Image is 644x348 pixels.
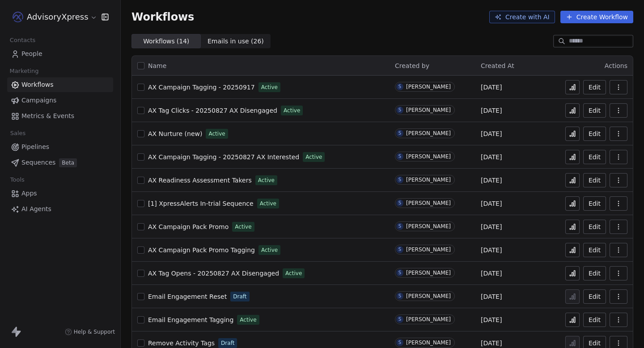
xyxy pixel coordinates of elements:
span: [DATE] [481,222,502,231]
div: [PERSON_NAME] [406,316,451,323]
span: AX Campaign Tagging - 20250917 [148,84,255,91]
span: [DATE] [481,106,502,115]
span: [DATE] [481,246,502,255]
span: Apps [21,189,37,198]
span: AX Campaign Pack Promo Tagging [148,246,255,254]
span: Created At [481,62,514,69]
a: AX Campaign Pack Promo Tagging [148,246,255,255]
div: S [398,223,401,230]
div: S [398,316,401,323]
a: Campaigns [7,93,113,108]
img: AX_logo_device_1080.png [13,12,23,22]
span: Active [284,106,300,115]
span: Active [258,176,275,184]
span: [DATE] [481,315,502,324]
span: Draft [221,339,234,347]
span: Active [240,316,256,324]
button: Edit [583,196,606,211]
a: [1] XpressAlerts In-trial Sequence [148,199,254,208]
div: S [398,106,401,114]
div: [PERSON_NAME] [406,177,451,183]
span: AdvisoryXpress [27,11,88,23]
div: S [398,269,401,276]
div: [PERSON_NAME] [406,270,451,276]
span: Created by [395,62,429,69]
div: [PERSON_NAME] [406,340,451,346]
span: [DATE] [481,83,502,92]
div: [PERSON_NAME] [406,223,451,229]
button: Create with AI [489,11,555,23]
button: Edit [583,220,606,234]
span: Workflows [21,80,54,89]
a: Email Engagement Tagging [148,315,233,324]
div: S [398,199,401,207]
a: AI Agents [7,202,113,216]
span: AX Tag Opens - 20250827 AX Disengaged [148,270,279,277]
div: [PERSON_NAME] [406,246,451,253]
button: Edit [583,103,606,118]
span: [DATE] [481,199,502,208]
span: Active [260,199,276,208]
a: AX Tag Opens - 20250827 AX Disengaged [148,269,279,278]
button: Edit [583,243,606,257]
button: Edit [583,80,606,94]
button: Create Workflow [560,11,633,23]
div: S [398,176,401,183]
a: Edit [583,289,606,304]
span: Campaigns [21,96,56,105]
span: [DATE] [481,129,502,138]
span: Workflows [131,11,194,23]
a: People [7,47,113,61]
div: S [398,153,401,160]
span: Name [148,61,166,71]
span: Draft [233,293,246,301]
span: AX Tag Clicks - 20250827 AX Disengaged [148,107,277,114]
span: Active [261,246,278,254]
a: Edit [583,150,606,164]
a: Edit [583,313,606,327]
button: Edit [583,266,606,280]
a: AX Tag Clicks - 20250827 AX Disengaged [148,106,277,115]
a: AX Campaign Tagging - 20250827 AX Interested [148,153,299,161]
span: Active [208,130,225,138]
span: [DATE] [481,292,502,301]
a: Metrics & Events [7,109,113,123]
a: Remove Activity Tags [148,339,215,348]
span: AX Campaign Pack Promo [148,223,229,230]
div: S [398,83,401,90]
span: [DATE] [481,176,502,185]
a: AX Nurture (new) [148,129,202,138]
span: Active [235,223,251,231]
div: S [398,130,401,137]
div: [PERSON_NAME] [406,200,451,206]
button: Edit [583,173,606,187]
span: AX Readiness Assessment Takers [148,177,252,184]
span: AX Nurture (new) [148,130,202,137]
span: Email Engagement Reset [148,293,227,300]
span: AI Agents [21,204,51,214]
div: [PERSON_NAME] [406,293,451,299]
div: [PERSON_NAME] [406,84,451,90]
span: Pipelines [21,142,49,152]
div: [PERSON_NAME] [406,107,451,113]
a: AX Campaign Pack Promo [148,222,229,231]
span: Sequences [21,158,55,167]
span: Active [285,269,302,277]
a: Email Engagement Reset [148,292,227,301]
span: Marketing [6,64,42,78]
span: [DATE] [481,153,502,161]
span: [1] XpressAlerts In-trial Sequence [148,200,254,207]
button: Edit [583,127,606,141]
span: AX Campaign Tagging - 20250827 AX Interested [148,153,299,161]
div: S [398,293,401,300]
span: Help & Support [74,328,115,335]
a: AX Campaign Tagging - 20250917 [148,83,255,92]
a: Apps [7,186,113,201]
